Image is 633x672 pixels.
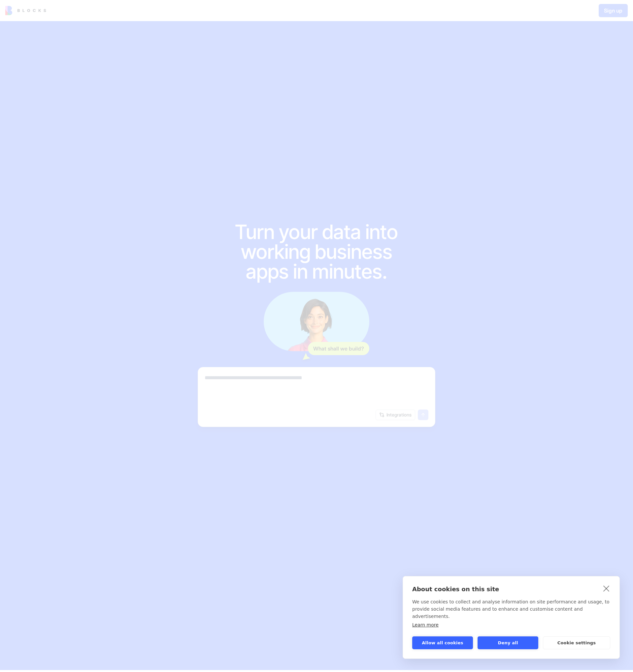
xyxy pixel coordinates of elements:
strong: About cookies on this site [412,586,499,593]
a: close [601,583,612,594]
p: We use cookies to collect and analyse information on site performance and usage, to provide socia... [412,598,610,620]
button: Deny all [478,636,538,649]
button: Cookie settings [543,636,610,649]
button: Allow all cookies [412,636,473,649]
a: Learn more [412,622,439,627]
